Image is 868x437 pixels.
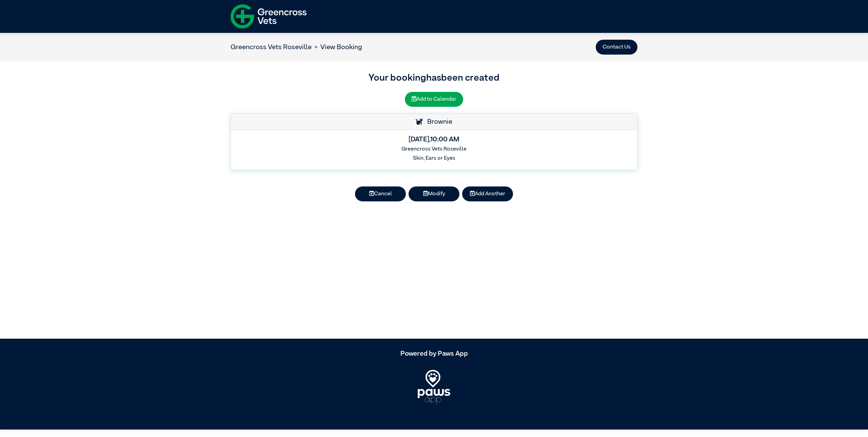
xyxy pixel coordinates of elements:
[418,370,450,404] img: PawsApp
[236,146,632,153] h6: Greencross Vets Roseville
[409,186,459,201] button: Modify
[231,44,312,51] a: Greencross Vets Roseville
[312,42,362,52] li: View Booking
[462,186,513,201] button: Add Another
[236,135,632,143] h5: [DATE] , 10:00 AM
[596,40,637,55] button: Contact Us
[424,118,452,125] span: Brownie
[236,155,632,162] h6: Skin, Ears or Eyes
[231,42,362,52] nav: breadcrumb
[405,92,463,107] button: Add to Calendar
[231,71,637,85] h3: Your booking has been created
[355,186,406,201] button: Cancel
[231,2,307,31] img: f-logo
[231,350,637,358] h5: Powered by Paws App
